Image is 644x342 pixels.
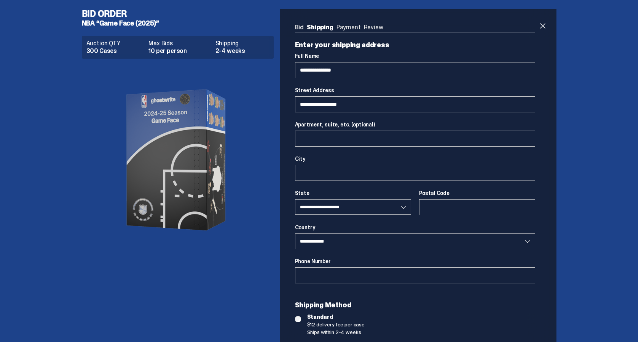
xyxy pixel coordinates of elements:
[148,40,210,46] dt: Max Bids
[295,42,536,48] p: Enter your shipping address
[295,121,536,128] label: Apartment, suite, etc. (optional)
[295,190,411,196] label: State
[82,20,280,27] h5: NBA “Game Face (2025)”
[148,48,210,54] dd: 10 per person
[307,328,536,336] span: Ships within 2-4 weeks
[295,302,536,308] p: Shipping Method
[295,23,304,31] a: Bid
[215,48,269,54] dd: 2-4 weeks
[295,87,536,93] label: Street Address
[295,224,536,230] label: Country
[295,258,536,264] label: Phone Number
[215,40,269,46] dt: Shipping
[82,9,280,18] h4: Bid Order
[419,190,536,196] label: Postal Code
[86,48,144,54] dd: 300 Cases
[102,65,254,255] img: product image
[307,313,536,321] span: Standard
[295,156,536,162] label: City
[86,40,144,46] dt: Auction QTY
[295,53,536,59] label: Full Name
[307,321,536,328] span: $12 delivery fee per case
[307,23,333,31] a: Shipping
